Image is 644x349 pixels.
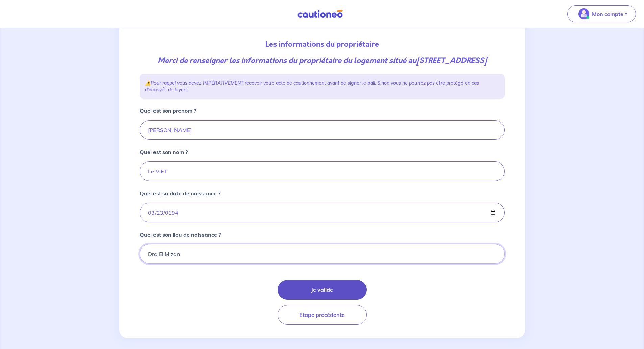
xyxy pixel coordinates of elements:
[140,203,505,222] input: birthdate.placeholder
[140,148,188,156] p: Quel est son nom ?
[140,120,505,140] input: Daniel
[140,39,505,50] p: Les informations du propriétaire
[278,280,367,300] button: Je valide
[145,80,499,93] p: ⚠️
[140,244,505,264] input: Lille
[140,231,221,239] p: Quel est son lieu de naissance ?
[567,5,636,22] button: illu_account_valid_menu.svgMon compte
[278,305,367,325] button: Etape précédente
[158,55,486,66] em: Merci de renseigner les informations du propriétaire du logement situé au
[140,161,505,181] input: Duteuil
[592,10,623,18] p: Mon compte
[416,55,486,66] strong: [STREET_ADDRESS]
[145,80,479,93] em: Pour rappel vous devez IMPÉRATIVEMENT recevoir votre acte de cautionnement avant de signer le bai...
[140,107,196,115] p: Quel est son prénom ?
[140,189,220,197] p: Quel est sa date de naissance ?
[295,10,345,18] img: Cautioneo
[578,8,589,19] img: illu_account_valid_menu.svg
